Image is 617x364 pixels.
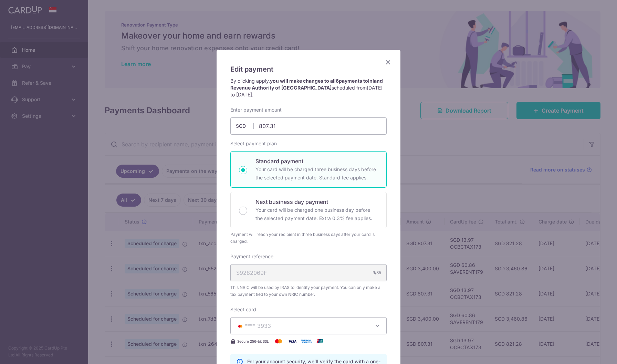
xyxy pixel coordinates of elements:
p: Standard payment [255,157,378,165]
img: MASTERCARD [236,324,244,329]
label: Select payment plan [230,140,277,147]
span: SGD [236,123,254,129]
div: 9/35 [373,269,381,276]
p: Your card will be charged three business days before the selected payment date. Standard fee appl... [255,165,378,182]
strong: you will make changes to all payments to [230,78,383,91]
span: Secure 256-bit SSL [237,339,269,344]
button: Close [384,58,392,66]
img: American Express [299,337,313,345]
label: Payment reference [230,253,273,260]
label: Enter payment amount [230,106,282,113]
label: Select card [230,306,256,313]
p: Your card will be charged one business day before the selected payment date. Extra 0.3% fee applies. [255,206,378,222]
img: UnionPay [313,337,327,345]
input: 0.00 [230,117,387,135]
img: Visa [285,337,299,345]
img: Mastercard [272,337,285,345]
div: Payment will reach your recipient in three business days after your card is charged. [230,231,387,245]
iframe: Opens a widget where you can find more information [573,343,610,361]
p: By clicking apply, scheduled from . [230,77,387,98]
h5: Edit payment [230,64,387,75]
span: This NRIC will be used by IRAS to identify your payment. You can only make a tax payment tied to ... [230,284,387,298]
p: Next business day payment [255,198,378,206]
span: 6 [336,78,339,84]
